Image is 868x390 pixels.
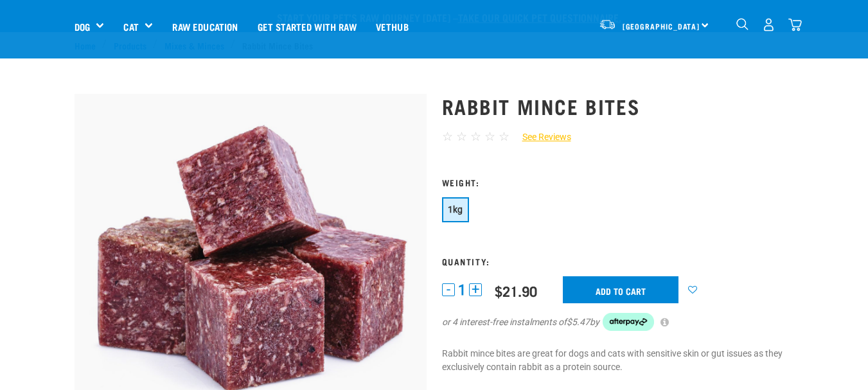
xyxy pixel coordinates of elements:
[442,94,794,118] h1: Rabbit Mince Bites
[762,18,775,31] img: user.png
[442,129,453,144] span: ☆
[623,24,700,28] span: [GEOGRAPHIC_DATA]
[442,283,455,296] button: -
[469,283,482,296] button: +
[484,129,495,144] span: ☆
[470,129,481,144] span: ☆
[442,256,794,266] h3: Quantity:
[788,18,802,31] img: home-icon@2x.png
[499,129,509,144] span: ☆
[123,19,138,34] a: Cat
[248,1,366,52] a: Get started with Raw
[442,177,794,187] h3: Weight:
[495,283,537,299] div: $21.90
[163,1,247,52] a: Raw Education
[442,347,794,374] p: Rabbit mince bites are great for dogs and cats with sensitive skin or gut issues as they exclusiv...
[567,315,590,329] span: $5.47
[442,197,469,222] button: 1kg
[442,313,794,331] div: or 4 interest-free instalments of by
[366,1,418,52] a: Vethub
[456,129,467,144] span: ☆
[603,313,654,331] img: Afterpay
[448,204,463,215] span: 1kg
[736,18,748,30] img: home-icon-1@2x.png
[563,276,678,303] input: Add to cart
[599,19,616,30] img: van-moving.png
[458,283,466,297] span: 1
[509,130,571,144] a: See Reviews
[75,19,90,34] a: Dog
